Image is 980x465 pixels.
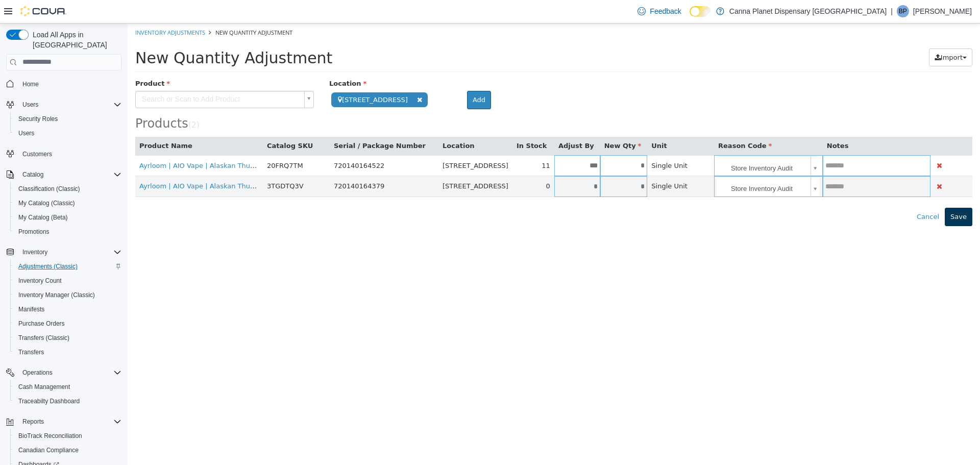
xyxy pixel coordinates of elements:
[18,262,78,271] span: Adjustments (Classic)
[10,345,126,359] button: Transfers
[18,168,47,181] button: Catalog
[202,132,311,153] td: 720140164522
[18,148,121,160] span: Customers
[8,5,78,13] a: Inventory Adjustments
[315,117,349,128] button: Location
[18,383,70,391] span: Cash Management
[20,6,66,16] img: Cova
[14,395,84,407] a: Traceabilty Dashboard
[807,136,817,148] button: Delete Product
[88,5,165,13] span: New Quantity Adjustment
[591,118,644,126] span: Reason Code
[807,157,817,169] button: Delete Product
[650,6,681,16] span: Feedback
[10,182,126,196] button: Classification (Classic)
[61,97,72,106] small: ( )
[14,395,121,407] span: Traceabilty Dashboard
[2,414,126,429] button: Reports
[339,67,363,86] button: Add
[10,274,126,288] button: Inventory Count
[589,133,692,152] a: Store Inventory Audit
[18,320,65,328] span: Purchase Orders
[14,444,83,456] a: Canadian Compliance
[14,226,54,238] a: Promotions
[14,260,82,273] a: Adjustments (Classic)
[690,17,690,17] span: Dark Mode
[18,305,44,313] span: Manifests
[14,113,121,125] span: Security Roles
[206,117,300,128] button: Serial / Package Number
[897,5,909,17] div: Binal Patel
[315,138,381,146] span: [STREET_ADDRESS]
[783,184,817,203] button: Cancel
[18,78,43,90] a: Home
[10,288,126,302] button: Inventory Manager (Classic)
[18,246,52,258] button: Inventory
[10,394,126,408] button: Traceabilty Dashboard
[14,211,72,224] a: My Catalog (Beta)
[10,316,126,331] button: Purchase Orders
[18,348,44,356] span: Transfers
[14,346,121,358] span: Transfers
[10,210,126,225] button: My Catalog (Beta)
[14,444,121,456] span: Canadian Compliance
[431,117,469,128] button: Adjust By
[2,365,126,380] button: Operations
[22,369,53,377] span: Operations
[22,170,43,179] span: Catalog
[385,132,427,153] td: 11
[18,397,80,405] span: Traceabilty Dashboard
[14,197,121,209] span: My Catalog (Classic)
[10,225,126,239] button: Promotions
[204,69,300,84] span: [STREET_ADDRESS]
[524,117,541,128] button: Unit
[813,30,835,38] span: Import
[589,133,679,153] span: Store Inventory Audit
[18,334,69,342] span: Transfers (Classic)
[729,5,887,17] p: Canna Planet Dispensary [GEOGRAPHIC_DATA]
[22,248,47,256] span: Inventory
[589,153,692,173] a: Store Inventory Audit
[8,26,205,43] span: New Quantity Adjustment
[29,30,121,50] span: Load All Apps in [GEOGRAPHIC_DATA]
[18,415,48,428] button: Reports
[14,303,48,315] a: Manifests
[2,77,126,91] button: Home
[18,366,121,379] span: Operations
[64,97,69,106] span: 2
[14,430,121,442] span: BioTrack Reconciliation
[22,418,44,426] span: Reports
[135,153,202,174] td: 3TGDTQ3V
[135,132,202,153] td: 20FRQ7TM
[14,197,79,209] a: My Catalog (Classic)
[899,5,907,17] span: BP
[524,159,560,166] span: Single Unit
[891,5,893,17] p: |
[389,117,421,128] button: In Stock
[18,99,42,111] button: Users
[14,260,121,273] span: Adjustments (Classic)
[817,184,845,203] button: Save
[14,317,121,330] span: Purchase Orders
[18,168,121,181] span: Catalog
[2,97,126,112] button: Users
[14,430,86,442] a: BioTrack Reconciliation
[12,117,67,128] button: Product Name
[10,196,126,210] button: My Catalog (Classic)
[22,101,38,109] span: Users
[12,138,170,146] a: Ayrloom | AIO Vape | Alaskan Thunder Fuck | 1g
[14,127,38,139] a: Users
[18,415,121,428] span: Reports
[14,332,121,344] span: Transfers (Classic)
[8,67,186,85] a: Search or Scan to Add Product
[18,185,80,193] span: Classification (Classic)
[913,5,972,17] p: [PERSON_NAME]
[14,381,74,393] a: Cash Management
[14,183,121,195] span: Classification (Classic)
[14,127,121,139] span: Users
[139,117,187,128] button: Catalog SKU
[18,366,57,379] button: Operations
[14,211,121,224] span: My Catalog (Beta)
[14,303,121,315] span: Manifests
[524,138,560,146] span: Single Unit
